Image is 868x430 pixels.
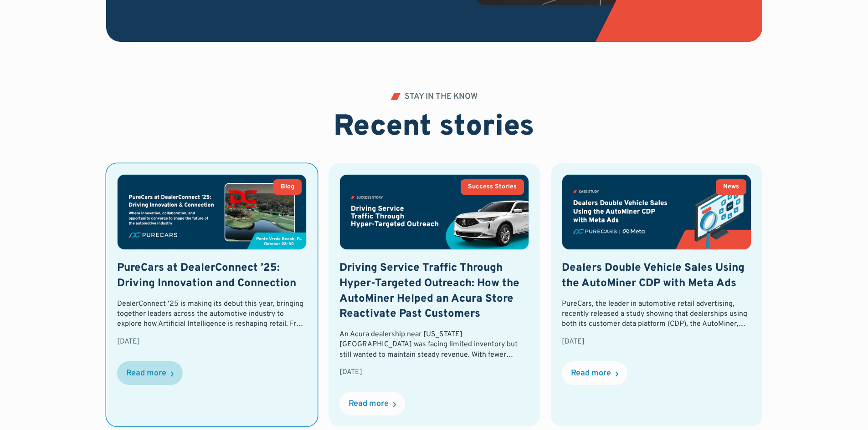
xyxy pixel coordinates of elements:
div: News [723,184,739,190]
a: BlogPureCars at DealerConnect ’25: Driving Innovation and ConnectionDealerConnect ’25 is making i... [106,163,318,426]
div: DealerConnect ’25 is making its debut this year, bringing together leaders across the automotive ... [117,299,307,329]
a: Success StoriesDriving Service Traffic Through Hyper-Targeted Outreach: How the AutoMiner Helped ... [329,163,540,426]
div: Read more [571,369,611,378]
div: An Acura dealership near [US_STATE][GEOGRAPHIC_DATA] was facing limited inventory but still wante... [339,329,529,360]
div: Read more [126,369,166,378]
a: NewsDealers Double Vehicle Sales Using the AutoMiner CDP with Meta AdsPureCars, the leader in aut... [551,163,762,426]
h2: Recent stories [334,110,534,145]
div: Success Stories [468,184,517,190]
h3: Dealers Double Vehicle Sales Using the AutoMiner CDP with Meta Ads [562,261,751,291]
div: [DATE] [562,337,751,347]
div: Read more [349,400,389,408]
div: [DATE] [339,367,529,377]
div: STAY IN THE KNOW [405,93,478,101]
h3: PureCars at DealerConnect ’25: Driving Innovation and Connection [117,261,307,291]
div: Blog [281,184,294,190]
div: PureCars, the leader in automotive retail advertising, recently released a study showing that dea... [562,299,751,329]
h3: Driving Service Traffic Through Hyper-Targeted Outreach: How the AutoMiner Helped an Acura Store ... [339,261,529,322]
div: [DATE] [117,337,307,347]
